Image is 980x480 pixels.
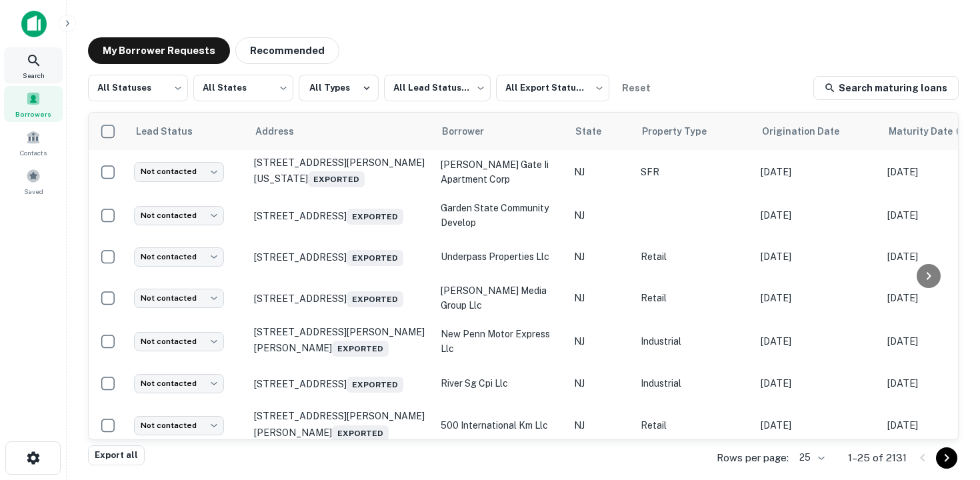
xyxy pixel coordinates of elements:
span: Exported [332,341,389,357]
div: Not contacted [134,247,224,267]
p: Industrial [641,334,747,349]
p: NJ [574,376,627,391]
button: My Borrower Requests [88,37,230,64]
div: Not contacted [134,162,224,181]
span: State [575,123,619,139]
p: NJ [574,418,627,433]
span: Origination Date [762,123,857,139]
button: Export all [88,445,145,465]
p: garden state community develop [441,201,561,230]
p: [DATE] [761,249,874,264]
span: Search [23,70,45,81]
div: Not contacted [134,206,224,225]
p: [DATE] [761,334,874,349]
p: NJ [574,165,627,179]
div: Maturity dates displayed may be estimated. Please contact the lender for the most accurate maturi... [889,124,966,139]
a: Search [4,47,63,83]
div: All Lead Statuses [384,71,491,105]
th: Lead Status [127,113,247,150]
div: All Export Statuses [496,71,609,105]
span: Contacts [20,147,47,158]
button: All Types [299,75,379,101]
div: All States [193,71,293,105]
p: [STREET_ADDRESS][PERSON_NAME][PERSON_NAME] [254,410,427,441]
span: Saved [24,186,43,197]
h6: Maturity Date [889,124,953,139]
p: new penn motor express llc [441,327,561,356]
button: Go to next page [936,447,957,469]
span: Exported [347,291,403,307]
p: [STREET_ADDRESS] [254,289,427,307]
p: [DATE] [761,376,874,391]
p: Retail [641,418,747,433]
div: Not contacted [134,416,224,435]
span: Exported [347,209,403,225]
a: Borrowers [4,86,63,122]
p: NJ [574,208,627,223]
p: [STREET_ADDRESS] [254,206,427,225]
p: 500 international km llc [441,418,561,433]
p: SFR [641,165,747,179]
button: Recommended [235,37,339,64]
span: Borrower [442,123,501,139]
p: [DATE] [761,418,874,433]
p: [STREET_ADDRESS][PERSON_NAME][US_STATE] [254,157,427,187]
p: NJ [574,334,627,349]
span: Exported [308,171,365,187]
img: capitalize-icon.png [21,11,47,37]
span: Borrowers [15,109,51,119]
a: Contacts [4,125,63,161]
span: Exported [347,377,403,393]
iframe: Chat Widget [913,373,980,437]
p: [DATE] [761,165,874,179]
p: NJ [574,291,627,305]
p: [STREET_ADDRESS] [254,247,427,266]
th: Address [247,113,434,150]
span: Lead Status [135,123,210,139]
p: underpass properties llc [441,249,561,264]
p: 1–25 of 2131 [848,450,907,466]
span: Property Type [642,123,724,139]
th: State [567,113,634,150]
span: Exported [347,250,403,266]
div: 25 [794,448,827,467]
p: [STREET_ADDRESS] [254,374,427,393]
span: Address [255,123,311,139]
p: river sg cpi llc [441,376,561,391]
span: Exported [332,425,389,441]
div: Not contacted [134,374,224,393]
p: [DATE] [761,291,874,305]
div: All Statuses [88,71,188,105]
p: Retail [641,249,747,264]
div: Not contacted [134,289,224,308]
p: [PERSON_NAME] media group llc [441,283,561,313]
th: Property Type [634,113,754,150]
p: [STREET_ADDRESS][PERSON_NAME][PERSON_NAME] [254,326,427,357]
button: Reset [615,75,657,101]
p: [DATE] [761,208,874,223]
a: Saved [4,163,63,199]
p: Retail [641,291,747,305]
p: NJ [574,249,627,264]
p: Rows per page: [717,450,789,466]
a: Search maturing loans [813,76,959,100]
th: Borrower [434,113,567,150]
th: Origination Date [754,113,881,150]
p: [PERSON_NAME] gate ii apartment corp [441,157,561,187]
p: Industrial [641,376,747,391]
div: Not contacted [134,332,224,351]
